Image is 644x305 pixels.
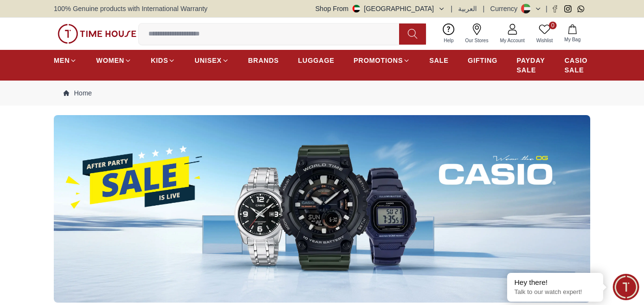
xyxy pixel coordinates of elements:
[298,52,335,69] a: LUGGAGE
[560,36,584,43] span: My Bag
[483,4,485,13] span: |
[352,5,360,12] img: United Arab Emirates
[194,56,221,65] span: UNISEX
[517,52,546,79] a: PAYDAY SALE
[429,52,449,69] a: SALE
[298,56,335,65] span: LUGGAGE
[96,56,124,65] span: WOMEN
[546,4,547,13] span: |
[496,37,529,44] span: My Account
[429,56,449,65] span: SALE
[565,56,590,75] span: CASIO SALE
[551,5,559,12] a: Facebook
[462,37,492,44] span: Our Stores
[517,56,546,75] span: PAYDAY SALE
[54,115,590,303] img: ...
[63,88,92,98] a: Home
[54,56,70,65] span: MEN
[559,23,586,45] button: My Bag
[316,4,445,13] button: Shop From[GEOGRAPHIC_DATA]
[151,52,175,69] a: KIDS
[531,22,559,46] a: 0Wishlist
[468,56,498,65] span: GIFTING
[514,288,596,296] p: Talk to our watch expert!
[194,52,229,69] a: UNISEX
[151,56,168,65] span: KIDS
[490,4,522,13] div: Currency
[248,56,279,65] span: BRANDS
[440,37,458,44] span: Help
[533,37,557,44] span: Wishlist
[514,278,596,287] div: Hey there!
[54,81,590,106] nav: Breadcrumb
[353,52,410,69] a: PROMOTIONS
[458,4,477,13] button: العربية
[613,274,639,300] div: Chat Widget
[438,22,460,46] a: Help
[58,24,136,44] img: ...
[96,52,132,69] a: WOMEN
[460,22,494,46] a: Our Stores
[54,4,207,13] span: 100% Genuine products with International Warranty
[353,56,403,65] span: PROMOTIONS
[54,52,77,69] a: MEN
[564,5,571,12] a: Instagram
[565,52,590,79] a: CASIO SALE
[248,52,279,69] a: BRANDS
[577,5,584,12] a: Whatsapp
[549,22,557,29] span: 0
[468,52,498,69] a: GIFTING
[451,4,453,13] span: |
